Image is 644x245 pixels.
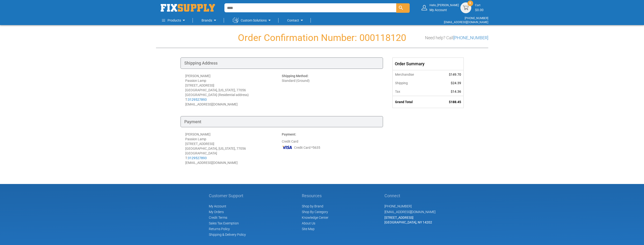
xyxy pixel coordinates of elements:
[475,8,484,12] span: $0.00
[393,87,434,96] th: Tax
[209,193,246,198] h5: Customer Support
[302,227,315,231] a: Site Map
[282,74,308,78] strong: Shipping Method:
[453,35,488,40] a: [PHONE_NUMBER]
[384,204,412,208] a: [PHONE_NUMBER]
[282,144,293,151] img: VI
[282,132,296,136] strong: Payment:
[181,116,383,127] div: Payment
[302,216,328,219] a: Knowledge Center
[209,204,226,208] span: My Account
[202,16,218,25] a: Brands
[161,4,215,12] img: Fix Industrial Supply
[475,3,484,7] small: Cart
[287,16,305,25] a: Contact
[384,216,432,224] span: [STREET_ADDRESS] [GEOGRAPHIC_DATA], NY 14202
[393,70,434,79] th: Merchandise
[302,193,328,198] h5: Resources
[233,16,272,25] a: Custom Solutions
[302,221,315,225] a: About Us
[161,4,215,12] a: store logo
[302,210,328,214] a: Shop By Category
[384,210,435,214] a: [EMAIL_ADDRESS][DOMAIN_NAME]
[451,90,461,93] span: $14.36
[449,100,461,104] span: $188.45
[429,3,459,12] div: My Account
[282,132,378,165] div: Credit Card
[209,221,239,225] span: Sales Tax Exemption
[444,21,488,24] a: [EMAIL_ADDRESS][DOMAIN_NAME]
[294,145,320,150] span: Credit Card *5635
[209,233,246,236] a: Shipping & Delivery Policy
[209,227,230,231] a: Returns Policy
[395,100,413,104] strong: Grand Total
[302,204,323,208] a: Shop by Brand
[429,3,459,7] small: Hello, [PERSON_NAME]
[188,156,207,160] a: 3129527893
[181,57,383,69] div: Shipping Address
[451,81,461,85] span: $24.39
[425,35,488,40] h3: Need help? Call
[156,33,488,43] h1: Order Confirmation Number: 000118120
[209,210,224,214] span: My Orders
[393,58,463,70] div: Order Summary
[282,74,378,107] div: Standard (Ground)
[465,17,488,20] a: [PHONE_NUMBER]
[449,73,461,76] span: $149.70
[384,193,435,198] h5: Connect
[162,16,187,25] a: Products
[393,79,434,87] th: Shipping
[185,74,282,107] div: [PERSON_NAME] Passion Lamp [STREET_ADDRESS] [GEOGRAPHIC_DATA], [US_STATE], 77056 [GEOGRAPHIC_DATA...
[188,98,207,101] a: 3129527893
[209,216,227,219] span: Credit Terms
[185,132,282,165] div: [PERSON_NAME] Passion Lamp [STREET_ADDRESS] [GEOGRAPHIC_DATA], [US_STATE], 77056 [GEOGRAPHIC_DATA...
[469,1,471,5] span: 0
